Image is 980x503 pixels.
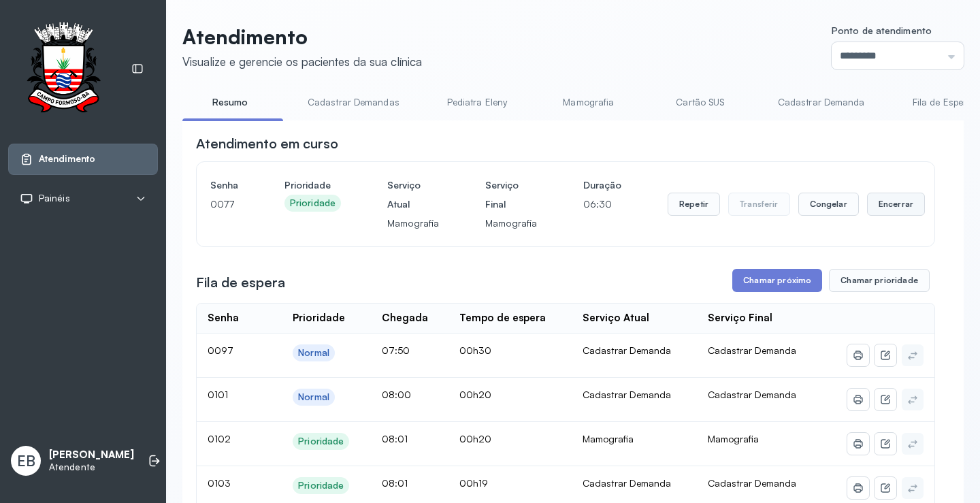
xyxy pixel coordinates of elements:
[49,449,134,461] p: [PERSON_NAME]
[583,344,686,357] div: Cadastrar Demanda
[668,193,720,216] button: Repetir
[284,176,341,195] h4: Prioridade
[210,195,238,214] p: 0077
[382,344,410,356] span: 07:50
[485,214,537,233] p: Mamografia
[583,389,686,401] div: Cadastrar Demanda
[541,91,636,114] a: Mamografia
[708,344,796,356] span: Cadastrar Demanda
[387,214,439,233] p: Mamografia
[14,22,112,116] img: Logotipo do estabelecimento
[382,389,411,400] span: 08:00
[485,176,537,214] h4: Serviço Final
[208,312,239,325] div: Senha
[708,389,796,400] span: Cadastrar Demanda
[583,195,621,214] p: 06:30
[39,153,95,165] span: Atendimento
[728,193,790,216] button: Transferir
[764,91,879,114] a: Cadastrar Demanda
[182,91,278,114] a: Resumo
[459,433,491,444] span: 00h20
[39,193,70,204] span: Painéis
[20,152,146,166] a: Atendimento
[196,134,338,153] h3: Atendimento em curso
[382,312,428,325] div: Chegada
[182,25,422,49] p: Atendimento
[708,312,772,325] div: Serviço Final
[49,461,134,473] p: Atendente
[459,344,491,356] span: 00h30
[583,312,649,325] div: Serviço Atual
[583,477,686,489] div: Cadastrar Demanda
[298,480,344,491] div: Prioridade
[583,176,621,195] h4: Duração
[653,91,748,114] a: Cartão SUS
[208,433,231,444] span: 0102
[210,176,238,195] h4: Senha
[298,347,329,359] div: Normal
[708,477,796,489] span: Cadastrar Demanda
[208,389,228,400] span: 0101
[708,433,759,444] span: Mamografia
[298,391,329,403] div: Normal
[459,389,491,400] span: 00h20
[429,91,525,114] a: Pediatra Eleny
[832,25,932,36] span: Ponto de atendimento
[829,269,930,292] button: Chamar prioridade
[459,312,546,325] div: Tempo de espera
[732,269,822,292] button: Chamar próximo
[290,197,336,209] div: Prioridade
[208,477,231,489] span: 0103
[798,193,859,216] button: Congelar
[387,176,439,214] h4: Serviço Atual
[293,312,345,325] div: Prioridade
[208,344,233,356] span: 0097
[196,273,285,292] h3: Fila de espera
[182,54,422,69] div: Visualize e gerencie os pacientes da sua clínica
[298,436,344,447] div: Prioridade
[583,433,686,445] div: Mamografia
[382,477,408,489] span: 08:01
[294,91,413,114] a: Cadastrar Demandas
[382,433,408,444] span: 08:01
[459,477,488,489] span: 00h19
[867,193,925,216] button: Encerrar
